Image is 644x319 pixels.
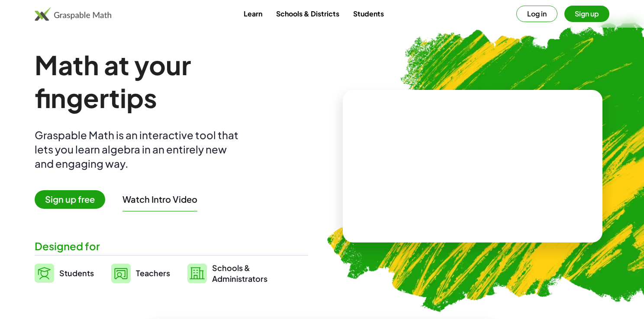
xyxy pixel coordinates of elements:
[35,128,242,171] div: Graspable Math is an interactive tool that lets you learn algebra in an entirely new and engaging...
[122,194,197,205] button: Watch Intro Video
[408,134,538,199] video: What is this? This is dynamic math notation. Dynamic math notation plays a central role in how Gr...
[35,264,54,283] img: svg%3e
[35,262,94,284] a: Students
[35,190,105,209] span: Sign up free
[187,264,207,283] img: svg%3e
[564,6,609,22] button: Sign up
[269,6,346,22] a: Schools & Districts
[516,6,557,22] button: Log in
[59,268,94,278] span: Students
[212,262,267,284] span: Schools & Administrators
[111,262,170,284] a: Teachers
[346,6,391,22] a: Students
[136,268,170,278] span: Teachers
[237,6,269,22] a: Learn
[111,264,131,283] img: svg%3e
[35,48,308,114] h1: Math at your fingertips
[187,262,267,284] a: Schools &Administrators
[35,239,308,253] div: Designed for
